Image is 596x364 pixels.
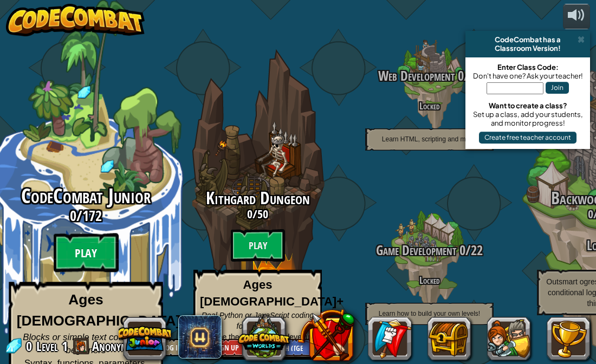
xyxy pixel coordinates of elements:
[470,44,586,53] div: Classroom Version!
[17,292,181,329] strong: Ages [DEMOGRAPHIC_DATA]
[36,337,58,355] span: Level
[379,310,480,317] span: Learn how to build your own levels!
[62,337,68,355] span: 1
[588,206,593,222] span: 0
[471,71,585,80] div: Don't have one? Ask your teacher!
[172,207,344,220] h3: /
[247,206,252,222] span: 0
[479,132,576,144] button: Create free teacher account
[344,101,515,111] h4: Locked
[231,229,285,262] btn: Play
[82,206,102,225] span: 172
[471,101,585,110] div: Want to create a class?
[344,243,515,258] h3: /
[546,82,569,94] button: Join
[92,337,142,355] span: Anonymous
[563,4,590,29] button: Adjust volume
[6,4,145,36] img: CodeCombat - Learn how to code by playing a game
[470,35,586,44] div: CodeCombat has a
[70,206,76,225] span: 0
[26,337,35,355] span: 0
[456,241,465,259] span: 0
[471,63,585,71] div: Enter Class Code:
[382,135,477,143] span: Learn HTML, scripting and more!
[54,233,119,272] btn: Play
[257,206,268,222] span: 50
[471,241,483,259] span: 22
[23,332,149,355] span: Blocks or simple text coding for beginners
[200,278,344,308] strong: Ages [DEMOGRAPHIC_DATA]+
[378,67,455,85] span: Web Development
[202,311,314,330] span: Real Python or JavaScript coding for everyone
[376,241,456,259] span: Game Development
[455,67,464,85] span: 0
[206,186,310,210] span: Kithgard Dungeon
[344,69,515,83] h3: /
[21,182,151,210] span: CodeCombat Junior
[471,110,585,127] div: Set up a class, add your students, and monitor progress!
[344,275,515,285] h4: Locked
